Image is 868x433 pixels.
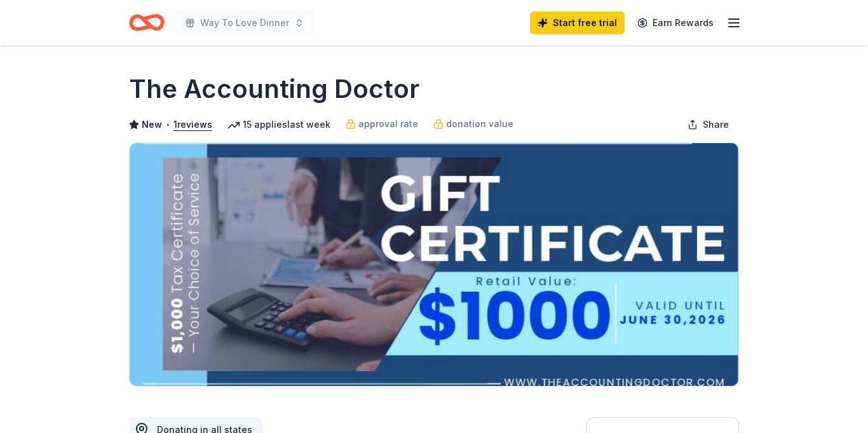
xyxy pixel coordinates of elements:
[358,116,418,132] span: approval rate
[129,71,419,107] h1: The Accounting Doctor
[130,143,738,386] img: Image for The Accounting Doctor
[677,112,739,137] button: Share
[173,117,212,132] button: 1reviews
[175,10,315,36] button: Way To Love Dinner
[433,116,513,132] a: donation value
[703,117,729,132] span: Share
[630,11,721,34] a: Earn Rewards
[142,117,162,132] span: New
[227,117,330,132] div: 15 applies last week
[200,15,289,31] span: Way To Love Dinner
[446,116,513,132] span: donation value
[530,11,625,34] a: Start free trial
[129,8,165,38] a: Home
[166,120,170,130] span: •
[346,116,418,132] a: approval rate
